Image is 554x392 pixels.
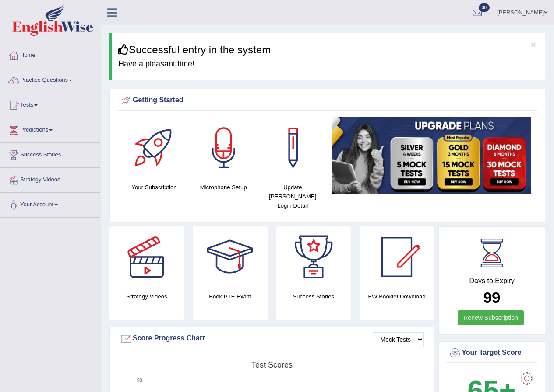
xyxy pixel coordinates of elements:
[124,183,184,192] h4: Your Subscription
[531,40,536,49] button: ×
[0,93,100,115] a: Tests
[262,183,323,210] h4: Update [PERSON_NAME] Login Detail
[120,94,535,107] div: Getting Started
[360,292,434,301] h4: EW Booklet Download
[137,378,142,383] text: 90
[109,292,184,301] h4: Strategy Videos
[483,289,501,306] b: 99
[448,347,535,360] div: Your Target Score
[448,277,535,285] h4: Days to Expiry
[458,310,524,325] a: Renew Subscription
[193,183,254,192] h4: Microphone Setup
[0,193,100,215] a: Your Account
[0,68,100,90] a: Practice Questions
[0,43,100,65] a: Home
[0,168,100,190] a: Strategy Videos
[0,143,100,165] a: Success Stories
[0,118,100,140] a: Predictions
[118,44,538,56] h3: Successful entry in the system
[193,292,267,301] h4: Book PTE Exam
[332,117,531,194] img: small5.jpg
[118,60,538,69] h4: Have a pleasant time!
[120,332,424,345] div: Score Progress Chart
[479,3,490,12] span: 30
[276,292,351,301] h4: Success Stories
[251,361,293,369] tspan: Test scores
